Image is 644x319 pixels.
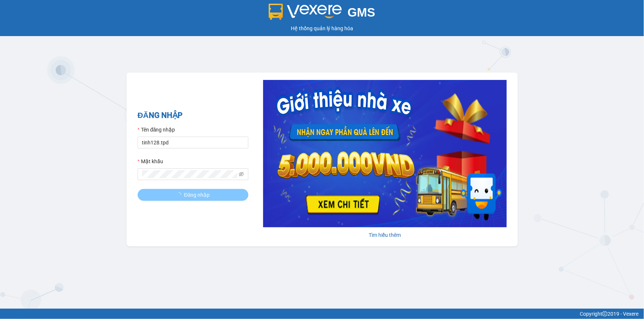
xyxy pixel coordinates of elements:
[269,11,375,17] a: GMS
[269,4,342,20] img: logo 2
[138,126,175,134] label: Tên đăng nhập
[138,157,163,165] label: Mật khẩu
[239,172,244,177] span: eye-invisible
[263,80,507,227] img: banner-0
[138,137,248,148] input: Tên đăng nhập
[138,109,248,122] h2: ĐĂNG NHẬP
[348,6,375,19] span: GMS
[6,310,638,318] div: Copyright 2019 - Vexere
[184,191,210,199] span: Đăng nhập
[263,231,507,239] div: Tìm hiểu thêm
[176,192,184,197] span: loading
[2,24,642,32] div: Hệ thống quản lý hàng hóa
[602,311,607,316] span: copyright
[138,189,248,201] button: Đăng nhập
[142,170,237,178] input: Mật khẩu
